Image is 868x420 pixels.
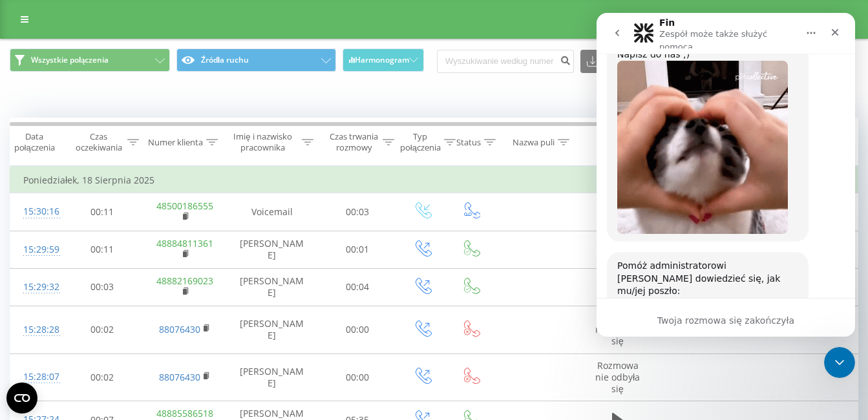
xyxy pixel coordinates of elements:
[227,353,317,401] td: [PERSON_NAME]
[227,193,317,231] td: Voicemail
[355,56,409,65] span: Harmonogram
[23,317,49,342] div: 15:28:28
[10,48,170,72] button: Wszystkie połączenia
[437,50,574,73] input: Wyszukiwanie według numeru
[595,311,640,347] span: Rozmowa nie odbyła się
[23,275,49,300] div: 15:29:32
[21,247,202,285] div: Pomóż administratorowi [PERSON_NAME] dowiedzieć się, jak mu/jej poszło:
[227,231,317,268] td: [PERSON_NAME]
[62,268,143,306] td: 00:03
[317,353,398,401] td: 00:00
[227,131,299,153] div: Imię i nazwisko pracownika
[156,237,213,249] a: 48884811361
[317,193,398,231] td: 00:03
[23,237,49,262] div: 15:29:59
[456,137,481,148] div: Status
[328,131,379,153] div: Czas trwania rozmowy
[148,137,203,148] div: Numer klienta
[156,407,213,419] a: 48885586518
[6,383,37,414] button: Open CMP widget
[343,48,424,72] button: Harmonogram
[62,306,143,353] td: 00:02
[176,48,337,72] button: Źródła ruchu
[317,268,398,306] td: 00:04
[513,137,555,148] div: Nazwa puli
[10,239,248,294] div: Fin mówi…
[317,231,398,268] td: 00:01
[31,55,109,65] span: Wszystkie połączenia
[62,353,143,401] td: 00:02
[73,131,124,153] div: Czas oczekiwania
[10,239,212,293] div: Pomóż administratorowi [PERSON_NAME] dowiedzieć się, jak mu/jej poszło:
[597,13,855,337] iframe: Intercom live chat
[580,50,650,73] button: Eksport
[824,347,855,378] iframe: Intercom live chat
[317,306,398,353] td: 00:00
[227,306,317,353] td: [PERSON_NAME]
[595,359,640,395] span: Rozmowa nie odbyła się
[156,275,213,287] a: 48882169023
[62,231,143,268] td: 00:11
[400,131,441,153] div: Typ połączenia
[159,323,200,335] a: 88076430
[156,200,213,212] a: 48500186555
[590,131,653,153] div: Nagranie rozmowy
[10,131,58,153] div: Data połączenia
[227,268,317,306] td: [PERSON_NAME]
[23,199,49,224] div: 15:30:16
[159,371,200,383] a: 88076430
[23,364,49,390] div: 15:28:07
[62,193,143,231] td: 00:11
